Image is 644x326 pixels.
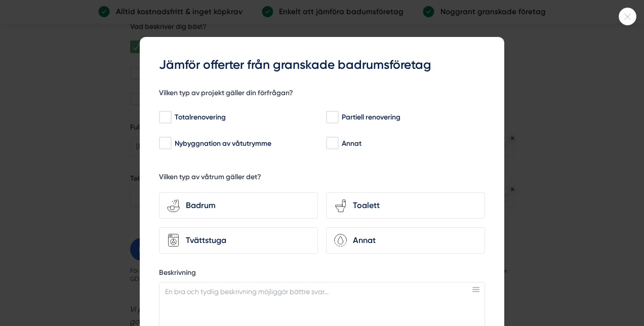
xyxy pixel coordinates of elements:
[159,172,261,185] h5: Vilken typ av våtrum gäller det?
[159,88,293,101] h5: Vilken typ av projekt gäller din förfrågan?
[326,112,338,123] input: Partiell renovering
[159,56,485,74] h3: Jämför offerter från granskade badrumsföretag
[159,112,171,123] input: Totalrenovering
[159,268,485,280] label: Beskrivning
[326,138,338,148] input: Annat
[159,138,171,148] input: Nybyggnation av våtutrymme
